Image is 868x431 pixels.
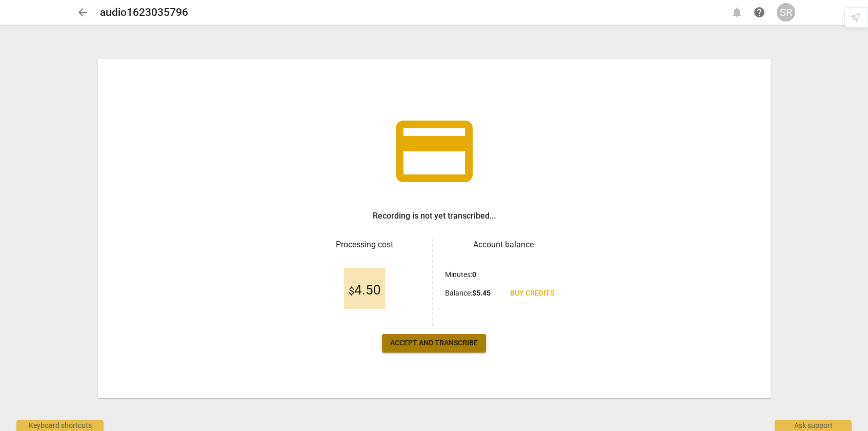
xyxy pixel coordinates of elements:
[76,6,89,18] span: arrow_back
[382,334,486,352] button: Accept and transcribe
[373,210,496,222] h3: Recording is not yet transcribed...
[390,338,478,348] span: Accept and transcribe
[502,284,562,303] a: Buy credits
[349,285,354,297] span: $
[306,239,423,251] h3: Processing cost
[472,289,491,297] b: $ 5.45
[445,239,562,251] h3: Account balance
[750,3,769,22] a: Help
[510,288,554,299] span: Buy credits
[349,283,381,298] span: 4.50
[445,288,491,299] p: Balance :
[100,6,188,19] h2: audio1623035796
[472,270,476,279] b: 0
[775,420,852,431] div: Ask support
[445,269,476,280] p: Minutes :
[753,6,765,18] span: help
[388,105,480,198] span: credit_card
[777,3,795,22] button: SR
[16,420,104,431] div: Keyboard shortcuts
